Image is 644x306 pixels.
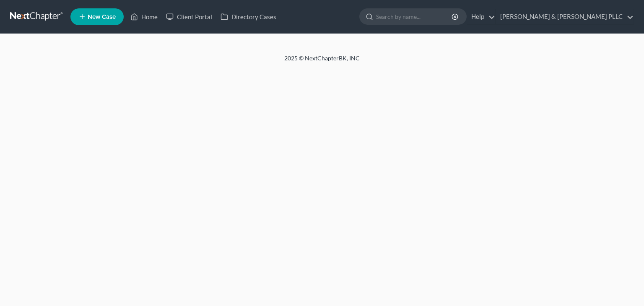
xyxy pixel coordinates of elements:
[88,14,116,20] span: New Case
[126,9,162,24] a: Home
[216,9,280,24] a: Directory Cases
[496,9,634,24] a: [PERSON_NAME] & [PERSON_NAME] PLLC
[83,54,561,69] div: 2025 © NextChapterBK, INC
[376,9,453,24] input: Search by name...
[467,9,495,24] a: Help
[162,9,216,24] a: Client Portal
